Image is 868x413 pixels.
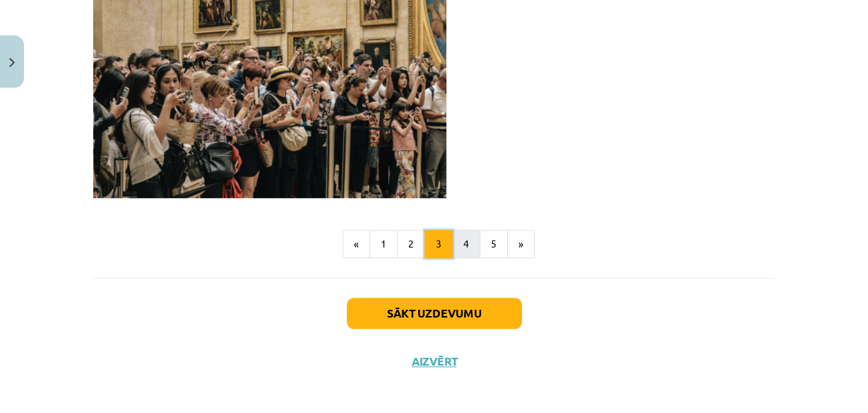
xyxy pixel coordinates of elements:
button: 1 [369,230,398,258]
button: Sākt uzdevumu [347,298,522,329]
button: « [343,230,370,258]
img: icon-close-lesson-0947bae3869378f0d4975bcd49f059093ad1ed9edebbc8119c70593378902aed.svg [9,58,15,67]
button: 5 [480,230,508,258]
button: » [507,230,535,258]
button: 2 [397,230,425,258]
button: Aizvērt [408,354,461,368]
button: 3 [424,230,453,258]
nav: Page navigation example [93,230,775,258]
button: 4 [452,230,480,258]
